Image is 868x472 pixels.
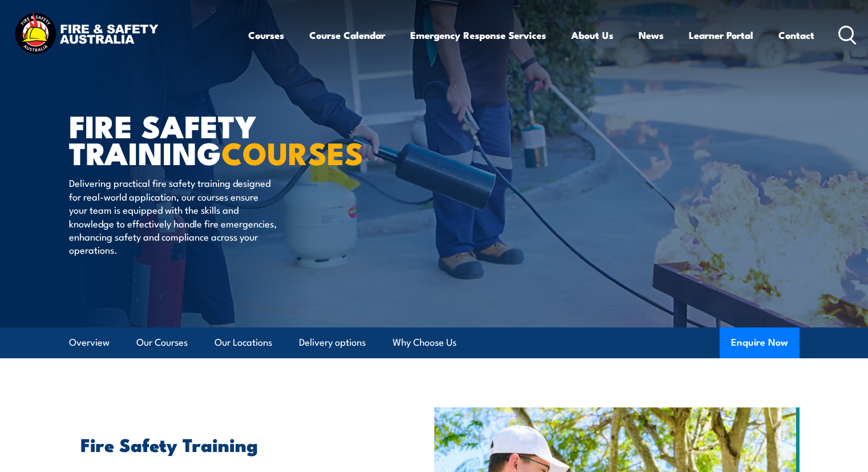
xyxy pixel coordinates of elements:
a: About Us [571,20,613,50]
a: News [639,20,664,50]
a: Our Locations [215,327,272,358]
a: Learner Portal [689,20,753,50]
a: Delivery options [299,327,366,358]
button: Enquire Now [720,327,800,358]
p: Delivering practical fire safety training designed for real-world application, our courses ensure... [69,176,277,256]
a: Contact [778,20,814,50]
a: Courses [248,20,284,50]
a: Why Choose Us [393,327,457,358]
h1: FIRE SAFETY TRAINING [69,112,351,165]
h2: Fire Safety Training [80,436,382,452]
a: Our Courses [136,327,188,358]
a: Course Calendar [309,20,385,50]
a: Overview [69,327,110,358]
strong: COURSES [221,128,364,175]
a: Emergency Response Services [410,20,546,50]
